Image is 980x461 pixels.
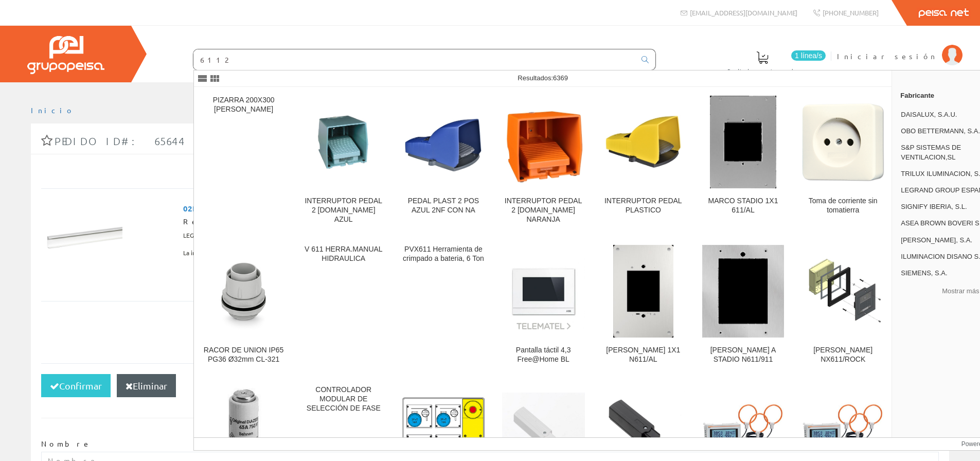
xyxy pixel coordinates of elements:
[702,346,785,364] div: [PERSON_NAME] A STADIO N611/911
[494,237,593,376] a: Pantalla táctil 4,3 Free@Home BL Pantalla táctil 4,3 Free@Home BL
[602,197,685,215] div: INTERRUPTOR PEDAL PLASTICO
[693,87,793,236] a: MARCO STADIO 1X1 611/AL MARCO STADIO 1X1 611/AL
[394,237,493,376] a: PVX611 Herramienta de crimpado a bateria, 6 Ton
[801,250,884,333] img: MARCO ADAPTADOR NX611/ROCK
[302,197,385,224] div: INTERRUPTOR PEDAL 2 [DOMAIN_NAME] AZUL
[502,346,585,364] div: Pantalla táctil 4,3 Free@Home BL
[41,301,939,363] div: Total pedido: Total líneas:
[117,374,176,398] button: Eliminar
[41,439,91,449] label: Nombre
[402,245,485,263] div: PVX611 Herramienta de crimpado a bateria, 6 Ton
[594,237,693,376] a: MARCO NEXA 1X1 N611/AL [PERSON_NAME] 1X1 N611/AL
[302,100,385,183] img: INTERRUPTOR PEDAL 2 NA.NC AZUL
[793,237,893,376] a: MARCO ADAPTADOR NX611/ROCK [PERSON_NAME] NX611/ROCK
[294,237,393,376] a: V 611 HERRA.MANUAL HIDRAULICA
[801,197,884,215] div: Toma de corriente sin tomatierra
[402,100,485,183] img: PEDAL PLAST 2 POS AZUL 2NF CON NA
[823,8,879,17] span: [PHONE_NUMBER]
[502,197,585,224] div: INTERRUPTOR PEDAL 2 [DOMAIN_NAME] NARANJA
[690,8,797,17] span: [EMAIL_ADDRESS][DOMAIN_NAME]
[602,100,685,183] img: INTERRUPTOR PEDAL PLASTICO
[31,105,75,115] a: Inicio
[791,50,826,61] span: 1 línea/s
[183,199,303,217] span: 02B-CANAL CLIMA 40X70 FLUID
[502,252,585,331] img: Pantalla táctil 4,3 Free@Home BL
[302,245,385,263] div: V 611 HERRA.MANUAL HIDRAULICA
[202,346,285,364] div: RACOR DE UNION IP65 PG36 Ø32mm CL-321
[302,385,385,413] div: CONTROLADOR MODULAR DE SELECCIÓN DE FASE
[727,66,797,76] span: Pedido actual
[183,244,379,262] span: La información sobre el stock estará disponible cuando se identifique.
[837,43,963,52] a: Iniciar sesión
[702,197,785,215] div: MARCO STADIO 1X1 611/AL
[193,49,635,70] input: Buscar ...
[294,87,393,236] a: INTERRUPTOR PEDAL 2 NA.NC AZUL INTERRUPTOR PEDAL 2 [DOMAIN_NAME] AZUL
[55,135,625,147] span: Pedido ID#: 65644 | [DATE] 12:31:15 | Cliente Invitado 1739762525 (1739762525)
[613,245,674,338] img: MARCO NEXA 1X1 N611/AL
[553,74,568,82] span: 6369
[394,87,493,236] a: PEDAL PLAST 2 POS AZUL 2NF CON NA PEDAL PLAST 2 POS AZUL 2NF CON NA
[183,217,505,227] div: Ref. 611260
[27,36,104,74] img: Grupo Peisa
[602,346,685,364] div: [PERSON_NAME] 1X1 N611/AL
[183,227,270,244] span: LEGRAND GROUP ESPAÑA, S.L.
[194,237,293,376] a: RACOR DE UNION IP65 PG36 Ø32mm CL-321 RACOR DE UNION IP65 PG36 Ø32mm CL-321
[710,96,776,188] img: MARCO STADIO 1X1 611/AL
[837,51,937,61] span: Iniciar sesión
[702,245,784,338] img: MARCO NEXA A STADIO N611/911
[518,74,568,82] span: Resultados:
[202,250,285,333] img: RACOR DE UNION IP65 PG36 Ø32mm CL-321
[194,87,293,236] a: PIZARRA 200X300 [PERSON_NAME]
[402,197,485,215] div: PEDAL PLAST 2 POS AZUL 2NF CON NA
[801,346,884,364] div: [PERSON_NAME] NX611/ROCK
[202,96,285,114] div: PIZARRA 200X300 [PERSON_NAME]
[45,199,122,276] img: Foto artículo 02B-CANAL CLIMA 40X70 FLUID (150x150)
[494,87,593,236] a: INTERRUPTOR PEDAL 2 NA.NC NARANJA INTERRUPTOR PEDAL 2 [DOMAIN_NAME] NARANJA
[717,43,828,80] a: 1 línea/s Pedido actual
[502,100,585,183] img: INTERRUPTOR PEDAL 2 NA.NC NARANJA
[41,374,111,398] button: Confirmar
[594,87,693,236] a: INTERRUPTOR PEDAL PLASTICO INTERRUPTOR PEDAL PLASTICO
[793,87,893,236] a: Toma de corriente sin tomatierra Toma de corriente sin tomatierra
[693,237,793,376] a: MARCO NEXA A STADIO N611/911 [PERSON_NAME] A STADIO N611/911
[801,100,884,183] img: Toma de corriente sin tomatierra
